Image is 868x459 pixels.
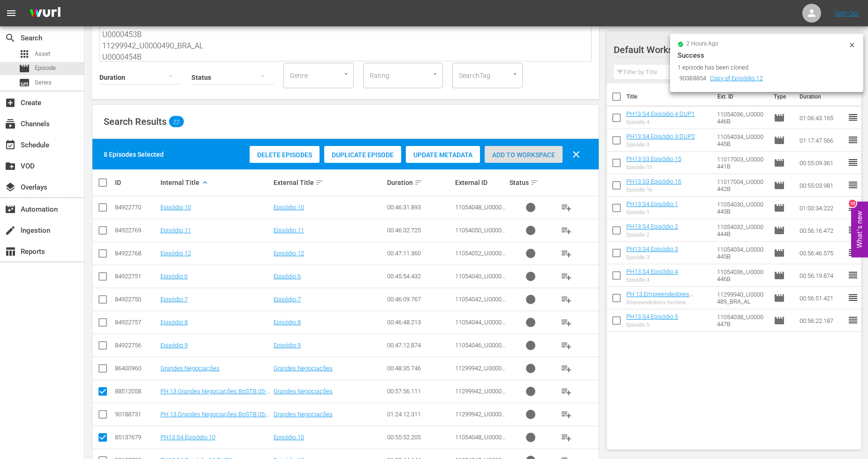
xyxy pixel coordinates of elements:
[555,311,578,334] button: playlist_add
[847,179,859,191] span: reorder
[406,151,480,159] span: Update Metadata
[274,365,333,372] a: Grandes Negociações
[626,322,678,328] div: Episódio 5
[626,277,678,283] div: Episódio 4
[555,219,578,242] button: playlist_add
[160,319,188,326] a: Episódio 8
[774,112,785,123] span: Episode
[160,250,191,257] a: Episódio 12
[626,245,678,252] a: PH13 S4 Episódio 3
[774,225,785,236] span: Episode
[387,250,452,257] div: 00:47:11.360
[774,315,785,326] span: Episode
[774,247,785,259] span: Episode
[455,296,505,310] span: 11054042_U0000449B
[115,204,158,211] div: 84922770
[324,146,401,163] button: Duplicate Episode
[160,342,188,349] a: Episódio 9
[713,264,770,287] td: 11054036_U0000446B
[847,134,859,145] span: reorder
[250,151,320,159] span: Delete Episodes
[5,225,16,236] span: Ingestion
[274,273,301,280] a: Episódio 6
[796,197,847,219] td: 01:00:34.222
[274,342,301,349] a: Episódio 9
[19,77,30,88] span: Series
[614,37,845,63] div: Default Workspace
[847,314,859,326] span: reorder
[115,434,158,441] div: 85137679
[555,403,578,426] button: playlist_add
[555,426,578,449] button: playlist_add
[561,340,572,351] span: playlist_add
[712,84,768,110] th: Ext. ID
[115,273,158,280] div: 84922751
[847,269,859,281] span: reorder
[35,49,50,59] span: Asset
[794,84,850,110] th: Duration
[387,434,452,441] div: 00:55:52.205
[796,309,847,332] td: 00:56:22.187
[160,273,188,280] a: Episódio 6
[115,227,158,234] div: 84922769
[274,434,304,441] a: Episódio 10
[626,268,678,275] a: PH13 S4 Episódio 4
[796,174,847,197] td: 00:55:03.981
[35,63,56,73] span: Episode
[561,248,572,259] span: playlist_add
[274,227,304,234] a: Episódio 11
[115,365,158,372] div: 86400960
[796,152,847,174] td: 00:55:09.361
[571,149,582,160] span: clear
[115,179,158,186] div: ID
[686,40,718,48] span: 2 hours ago
[160,434,215,441] a: PH13 S4 Episódio 10
[678,50,856,61] div: Success
[626,313,678,320] a: PH13 S4 Episódio 5
[713,219,770,242] td: 11054032_U0000444B
[169,118,184,125] span: 22
[160,388,270,402] a: PH 13 Grandes Negociações BoSTB 05- SO BRA
[796,107,847,129] td: 01:06:43.165
[626,164,681,170] div: Episódio 15
[847,292,859,303] span: reorder
[626,142,695,148] div: Episódio 3
[626,178,681,185] a: PH13 S3 Episódio 16
[796,287,847,309] td: 00:56:51.421
[5,204,16,215] span: Automation
[387,319,452,326] div: 00:46:48.213
[104,150,164,159] div: 8 Episodes Selected
[5,118,16,130] span: Channels
[555,357,578,380] button: playlist_add
[847,224,859,236] span: reorder
[713,107,770,129] td: 11054036_U0000446B
[387,296,452,303] div: 00:46:09.767
[713,174,770,197] td: 11017004_U0000442B
[431,69,440,78] button: Open
[274,177,384,188] div: External Title
[626,232,678,238] div: Episódio 2
[455,342,505,356] span: 11054046_U0000451B
[387,342,452,349] div: 00:47:12.874
[555,242,578,265] button: playlist_add
[626,291,700,305] a: PH 13 Empreendedores Incríveis BoSTB 04- SO BRA
[774,180,785,191] span: Episode
[713,309,770,332] td: 11054038_U0000447B
[530,178,539,187] span: sort
[626,254,678,260] div: Episódio 3
[796,264,847,287] td: 00:56:19.874
[626,110,695,117] a: PH13 S4 Episódio 4 DUP1
[768,84,794,110] th: Type
[160,177,271,188] div: Internal Title
[6,8,17,19] span: menu
[5,182,16,193] span: Overlays
[5,246,16,257] span: Reports
[104,116,167,127] span: Search Results
[561,386,572,397] span: playlist_add
[555,196,578,219] button: playlist_add
[160,296,188,303] a: Episódio 7
[406,146,480,163] button: Update Metadata
[387,388,452,395] div: 00:57:56.111
[274,296,301,303] a: Episódio 7
[774,202,785,214] span: Episode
